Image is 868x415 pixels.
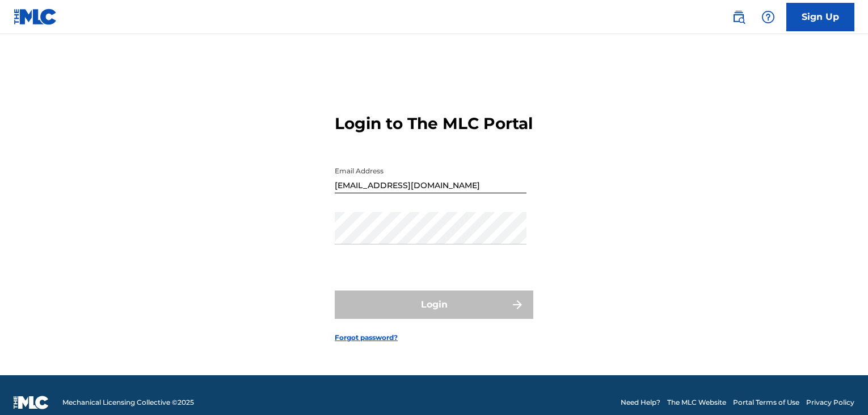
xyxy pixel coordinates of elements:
[667,397,726,408] a: The MLC Website
[761,10,775,24] img: help
[733,397,799,408] a: Portal Terms of Use
[62,397,194,408] span: Mechanical Licensing Collective © 2025
[335,333,398,343] a: Forgot password?
[14,396,49,409] img: logo
[732,10,745,24] img: search
[806,397,854,408] a: Privacy Policy
[621,397,660,408] a: Need Help?
[727,6,750,28] a: Public Search
[786,3,854,31] a: Sign Up
[14,9,57,25] img: MLC Logo
[335,114,533,134] h3: Login to The MLC Portal
[757,6,779,28] div: Help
